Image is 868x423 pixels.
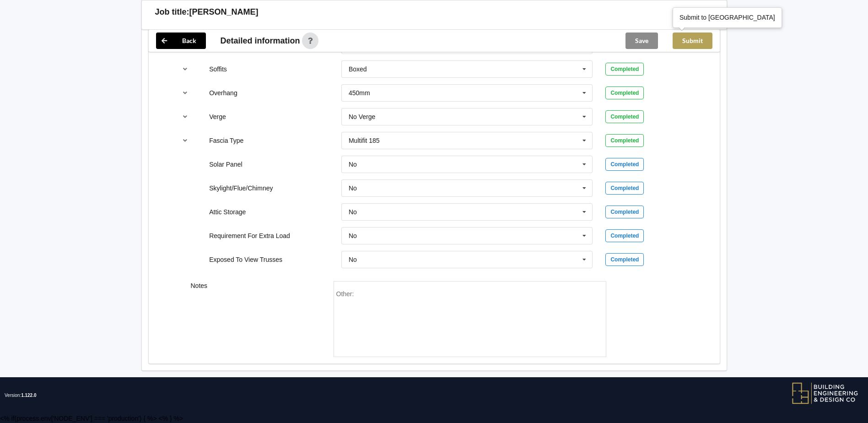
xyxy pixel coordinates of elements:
label: Fascia Type [209,137,243,144]
label: Solar Panel [209,161,242,168]
div: Submit to [GEOGRAPHIC_DATA] [679,13,775,22]
div: Completed [605,158,644,171]
div: No [349,209,357,215]
div: 450mm [349,90,370,96]
label: Attic Storage [209,208,246,216]
div: No [349,256,357,263]
button: Submit [673,33,712,49]
div: Notes [184,281,327,357]
div: Completed [605,182,644,195]
div: Boxed [349,66,367,72]
label: Soffits [209,65,227,73]
span: Other: [336,290,354,298]
img: BEDC logo [792,382,859,405]
div: Completed [605,63,644,76]
div: Completed [605,87,644,99]
div: Multifit 185 [349,137,380,144]
form: notes-field [334,281,606,357]
label: Overhang [209,89,237,97]
div: Completed [605,110,644,123]
div: No [349,185,357,191]
h3: Job title: [155,7,189,17]
button: reference-toggle [176,108,194,125]
label: Verge [209,113,226,120]
div: No [349,233,357,239]
div: Completed [605,229,644,242]
div: No [349,161,357,168]
span: 1.122.0 [21,393,36,398]
div: Completed [605,134,644,147]
div: Completed [605,206,644,218]
h3: [PERSON_NAME] [189,7,259,17]
button: reference-toggle [176,61,194,77]
button: Back [156,33,206,49]
label: Exposed To View Trusses [209,256,282,263]
span: Detailed information [221,37,300,45]
span: Version: [5,377,37,414]
div: No Verge [349,114,375,120]
div: Completed [605,253,644,266]
button: reference-toggle [176,85,194,101]
button: reference-toggle [176,132,194,149]
label: Requirement For Extra Load [209,232,290,239]
label: Skylight/Flue/Chimney [209,184,273,192]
